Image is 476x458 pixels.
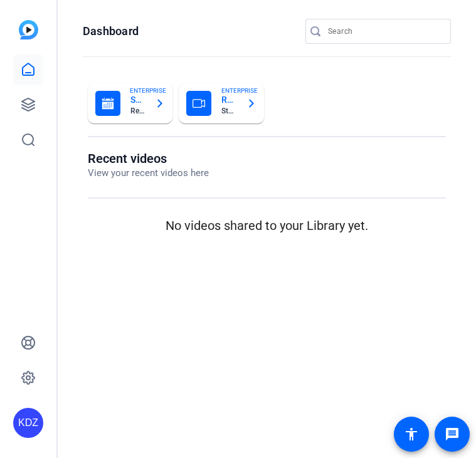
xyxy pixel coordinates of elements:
[221,92,236,107] mat-card-title: Record With Others
[328,24,441,39] input: Search
[179,83,263,123] button: Record With OthersStart a group recording sessionENTERPRISE
[221,107,236,115] mat-card-subtitle: Start a group recording session
[13,408,43,438] div: KDZ
[404,427,419,442] mat-icon: accessibility
[88,166,209,180] p: View your recent videos here
[83,24,139,39] h1: Dashboard
[130,107,145,115] mat-card-subtitle: Request recordings from anyone, anywhere
[88,151,209,166] h1: Recent videos
[19,20,38,39] img: blue-gradient.svg
[88,83,172,123] button: Send A Video RequestRequest recordings from anyone, anywhereENTERPRISE
[445,427,460,442] mat-icon: message
[88,216,446,235] p: No videos shared to your Library yet.
[130,92,145,107] mat-card-title: Send A Video Request
[130,86,166,95] span: ENTERPRISE
[221,86,258,95] span: ENTERPRISE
